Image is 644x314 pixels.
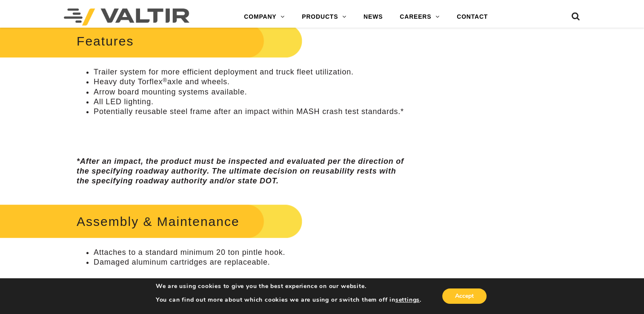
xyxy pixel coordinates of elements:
p: We are using cookies to give you the best experience on our website. [156,283,421,290]
em: *After an impact, the product must be inspected and evaluated per the direction of the specifying... [77,157,404,186]
a: CONTACT [448,9,496,26]
li: Heavy duty Torflex axle and wheels. [94,77,406,87]
button: settings [395,296,420,304]
li: Potentially reusable steel frame after an impact within MASH crash test standards.* [94,107,406,117]
img: Valtir [64,9,189,26]
button: Accept [442,288,487,304]
li: Damaged aluminum cartridges are replaceable. [94,257,406,267]
a: NEWS [355,9,391,26]
li: Arrow board mounting systems available. [94,87,406,97]
p: You can find out more about which cookies we are using or switch them off in . [156,296,421,304]
li: All LED lighting. [94,97,406,107]
li: Attaches to a standard minimum 20 ton pintle hook. [94,248,406,257]
a: PRODUCTS [293,9,355,26]
li: Trailer system for more efficient deployment and truck fleet utilization. [94,67,406,77]
a: COMPANY [235,9,293,26]
sup: ® [163,77,167,83]
a: CAREERS [391,9,448,26]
